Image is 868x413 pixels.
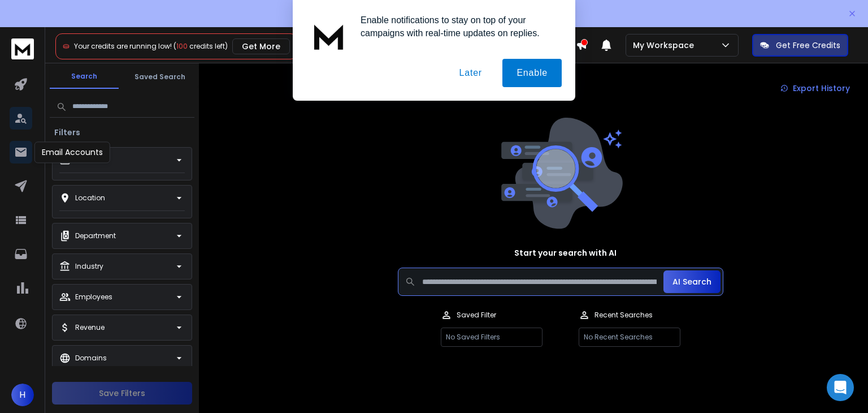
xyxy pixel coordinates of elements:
[579,328,680,347] p: No Recent Searches
[498,118,623,229] img: image
[11,384,34,406] button: H
[75,292,112,302] p: Employees
[827,374,854,401] div: Open Intercom Messenger
[75,193,105,203] p: Location
[75,354,107,363] p: Domains
[34,141,110,163] div: Email Accounts
[75,231,116,240] p: Department
[502,59,562,87] button: Enable
[457,311,496,320] p: Saved Filter
[306,14,351,59] img: notification icon
[75,262,103,271] p: Industry
[445,59,496,87] button: Later
[50,127,85,138] h3: Filters
[75,323,105,332] p: Revenue
[514,247,617,259] h1: Start your search with AI
[594,311,653,320] p: Recent Searches
[351,14,562,40] div: Enable notifications to stay on top of your campaigns with real-time updates on replies.
[441,328,542,347] p: No Saved Filters
[663,270,721,293] button: AI Search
